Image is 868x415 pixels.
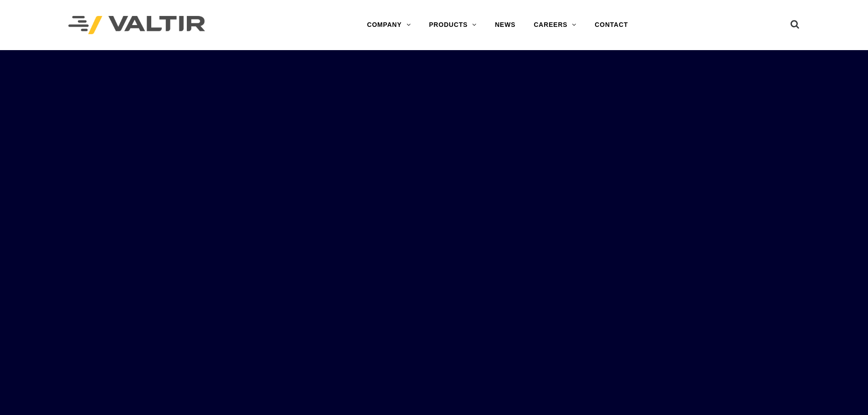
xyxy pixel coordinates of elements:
img: Valtir [68,16,205,35]
a: PRODUCTS [420,16,486,34]
a: NEWS [486,16,524,34]
a: COMPANY [358,16,420,34]
a: CAREERS [524,16,586,34]
a: CONTACT [586,16,637,34]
